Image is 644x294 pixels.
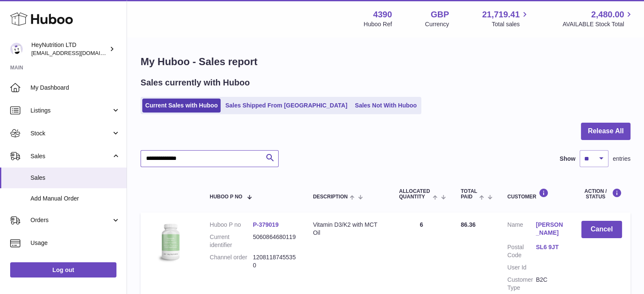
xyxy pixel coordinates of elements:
[399,189,430,200] span: ALLOCATED Quantity
[581,221,622,238] button: Cancel
[210,221,253,229] dt: Huboo P no
[222,99,350,113] a: Sales Shipped From [GEOGRAPHIC_DATA]
[536,221,564,237] a: [PERSON_NAME]
[536,276,564,292] dd: B2C
[536,243,564,251] a: SL6 9JT
[560,155,575,163] label: Show
[253,253,296,269] dd: 12081187455350
[492,20,529,28] span: Total sales
[30,107,111,115] span: Listings
[141,55,630,69] h1: My Huboo - Sales report
[210,233,253,249] dt: Current identifier
[581,123,630,140] button: Release All
[461,221,475,228] span: 86.36
[31,41,108,57] div: HeyNutrition LTD
[562,9,634,28] a: 2,480.00 AVAILABLE Stock Total
[373,9,392,20] strong: 4390
[461,189,477,200] span: Total paid
[507,276,536,292] dt: Customer Type
[507,188,564,200] div: Customer
[30,84,120,92] span: My Dashboard
[31,49,124,56] span: [EMAIL_ADDRESS][DOMAIN_NAME]
[431,9,449,20] strong: GBP
[364,20,392,28] div: Huboo Ref
[30,239,120,247] span: Usage
[210,253,253,269] dt: Channel order
[482,9,520,20] span: 21,719.41
[30,152,111,160] span: Sales
[591,9,624,20] span: 2,480.00
[425,20,449,28] div: Currency
[10,43,23,55] img: info@heynutrition.com
[507,243,536,259] dt: Postal Code
[210,194,242,200] span: Huboo P no
[253,221,279,228] a: P-379019
[562,20,634,28] span: AVAILABLE Stock Total
[507,221,536,239] dt: Name
[30,174,120,182] span: Sales
[613,155,630,163] span: entries
[141,77,250,88] h2: Sales currently with Huboo
[30,216,111,224] span: Orders
[507,264,536,272] dt: User Id
[30,195,120,203] span: Add Manual Order
[30,129,111,137] span: Stock
[149,221,191,263] img: 43901725566257.jpg
[352,99,420,113] a: Sales Not With Huboo
[482,9,529,28] a: 21,719.41 Total sales
[142,99,221,113] a: Current Sales with Huboo
[253,233,296,249] dd: 5060864680119
[10,262,116,278] a: Log out
[581,188,622,200] div: Action / Status
[313,194,348,200] span: Description
[313,221,382,237] div: Vitamin D3/K2 with MCT Oil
